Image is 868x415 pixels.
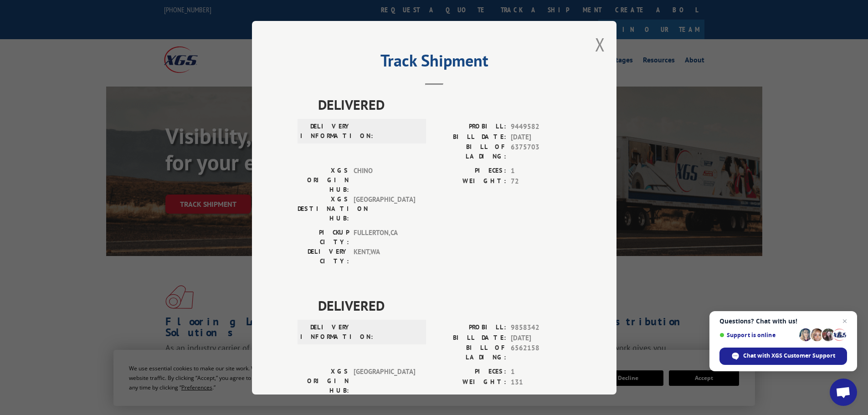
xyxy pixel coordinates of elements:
label: PROBILL: [434,323,506,333]
span: Questions? Chat with us! [719,318,847,325]
span: 9858342 [511,323,571,333]
span: KENT , WA [354,247,415,266]
label: BILL OF LADING: [434,142,506,161]
span: 6375703 [511,142,571,161]
span: 9449582 [511,122,571,132]
label: DELIVERY INFORMATION: [300,323,352,342]
span: 6562158 [511,343,571,362]
span: 72 [511,176,571,186]
label: WEIGHT: [434,176,506,186]
span: [GEOGRAPHIC_DATA] [354,195,415,223]
label: BILL DATE: [434,132,506,142]
label: WEIGHT: [434,377,506,387]
span: 1 [511,367,571,377]
button: Close modal [595,32,605,56]
span: [GEOGRAPHIC_DATA] [354,367,415,395]
label: PIECES: [434,367,506,377]
div: Open chat [830,379,857,406]
label: XGS ORIGIN HUB: [298,367,349,395]
label: PICKUP CITY: [298,228,349,247]
span: DELIVERED [318,295,571,316]
label: DELIVERY CITY: [298,247,349,266]
span: [DATE] [511,132,571,142]
span: Support is online [719,332,796,338]
span: Close chat [839,316,850,327]
span: 1 [511,166,571,176]
span: [DATE] [511,333,571,343]
label: PIECES: [434,166,506,176]
label: DELIVERY INFORMATION: [300,122,352,141]
span: FULLERTON , CA [354,228,415,247]
label: PROBILL: [434,122,506,132]
label: BILL OF LADING: [434,343,506,362]
span: 131 [511,377,571,387]
label: XGS ORIGIN HUB: [298,166,349,195]
span: Chat with XGS Customer Support [743,352,835,360]
h2: Track Shipment [298,54,571,72]
span: CHINO [354,166,415,195]
div: Chat with XGS Customer Support [719,348,847,365]
span: DELIVERED [318,94,571,115]
label: BILL DATE: [434,333,506,343]
label: XGS DESTINATION HUB: [298,195,349,223]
